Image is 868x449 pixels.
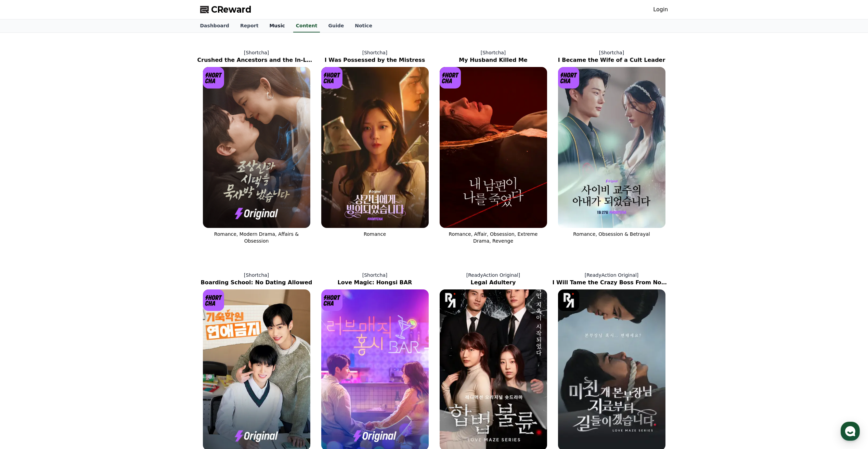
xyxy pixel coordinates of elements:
h2: My Husband Killed Me [434,56,553,64]
a: Login [653,5,668,14]
h2: I Was Possessed by the Mistress [316,56,434,64]
p: [Shortcha] [197,49,316,56]
img: [object Object] Logo [321,289,343,311]
img: [object Object] Logo [558,67,580,89]
h2: Boarding School: No Dating Allowed [197,278,316,287]
a: Notice [349,19,378,32]
a: [Shortcha] My Husband Killed Me My Husband Killed Me [object Object] Logo Romance, Affair, Obsess... [434,44,553,250]
img: [object Object] Logo [321,67,343,89]
h2: I Became the Wife of a Cult Leader [553,56,671,64]
h2: Love Magic: Hongsi BAR [316,278,434,287]
h2: Crushed the Ancestors and the In-Laws [197,56,316,64]
span: Settings [101,227,118,232]
img: [object Object] Logo [203,67,224,89]
span: Romance, Modern Drama, Affairs & Obsession [214,231,299,244]
img: I Was Possessed by the Mistress [321,67,429,228]
img: [object Object] Logo [558,289,580,311]
img: I Became the Wife of a Cult Leader [558,67,665,228]
img: [object Object] Logo [440,67,461,89]
a: CReward [200,4,251,15]
h2: I Will Tame the Crazy Boss From Now On [553,278,671,287]
p: [Shortcha] [316,49,434,56]
p: [Shortcha] [434,49,553,56]
img: [object Object] Logo [203,289,224,311]
span: Romance [364,231,386,237]
a: Content [293,19,320,32]
img: Crushed the Ancestors and the In-Laws [203,67,310,228]
a: Music [264,19,290,32]
a: Settings [88,217,131,234]
p: [Shortcha] [197,272,316,278]
h2: Legal Adultery [434,278,553,287]
img: [object Object] Logo [440,289,461,311]
a: Report [235,19,264,32]
a: Dashboard [195,19,235,32]
p: [ReadyAction Original] [553,272,671,278]
a: Home [2,217,45,234]
a: [Shortcha] I Became the Wife of a Cult Leader I Became the Wife of a Cult Leader [object Object] ... [553,44,671,250]
a: Messages [45,217,88,234]
p: [Shortcha] [553,49,671,56]
p: [ReadyAction Original] [434,272,553,278]
p: [Shortcha] [316,272,434,278]
span: Home [17,227,29,232]
span: Messages [57,227,77,233]
img: My Husband Killed Me [440,67,547,228]
span: Romance, Affair, Obsession, Extreme Drama, Revenge [449,231,538,244]
span: Romance, Obsession & Betrayal [573,231,650,237]
a: [Shortcha] I Was Possessed by the Mistress I Was Possessed by the Mistress [object Object] Logo R... [316,44,434,250]
span: CReward [211,4,251,15]
a: Guide [323,19,349,32]
a: [Shortcha] Crushed the Ancestors and the In-Laws Crushed the Ancestors and the In-Laws [object Ob... [197,44,316,250]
